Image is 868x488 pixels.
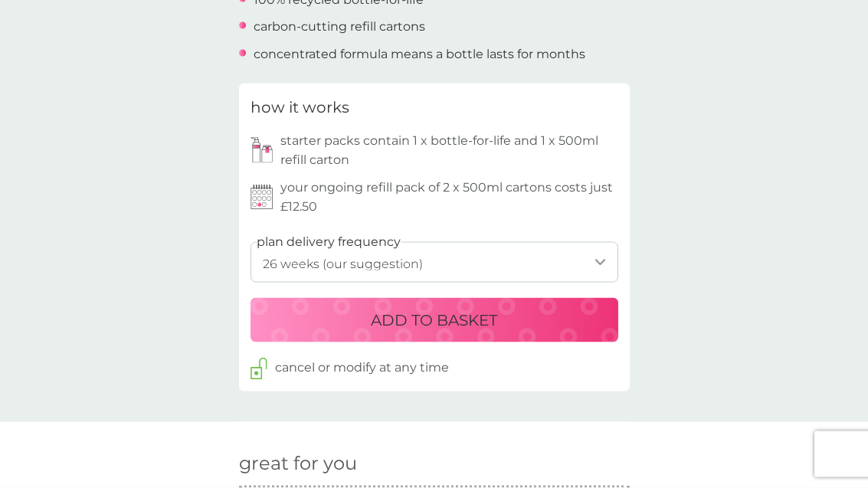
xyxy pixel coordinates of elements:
p: ADD TO BASKET [371,308,497,332]
p: your ongoing refill pack of 2 x 500ml cartons costs just £12.50 [280,178,618,217]
p: carbon-cutting refill cartons [254,17,425,37]
h2: great for you [239,453,630,475]
button: ADD TO BASKET [251,298,618,342]
p: concentrated formula means a bottle lasts for months [254,44,585,64]
p: starter packs contain 1 x bottle-for-life and 1 x 500ml refill carton [280,131,618,170]
h3: how it works [251,95,349,120]
label: plan delivery frequency [257,232,401,252]
p: cancel or modify at any time [275,358,449,378]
